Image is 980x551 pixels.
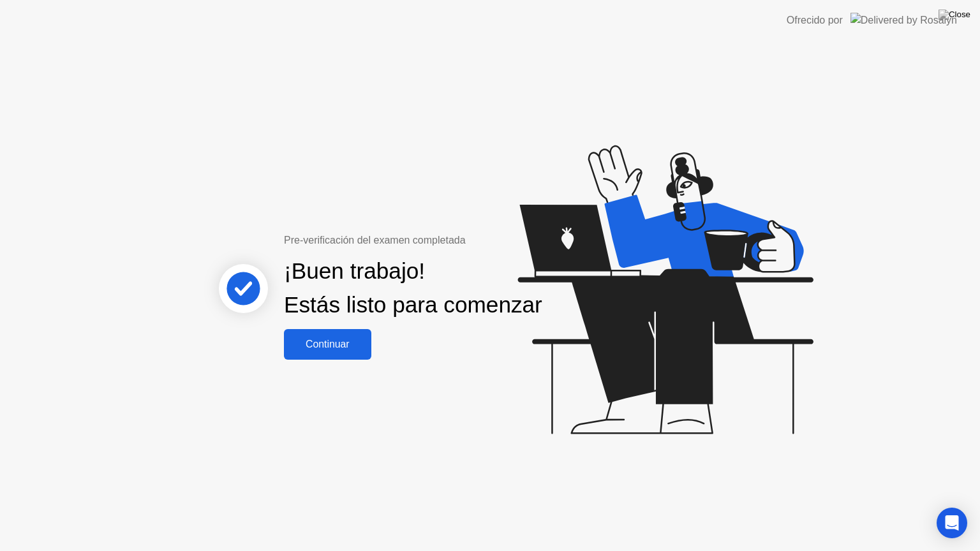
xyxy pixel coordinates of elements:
div: Pre-verificación del examen completada [284,233,547,248]
div: Continuar [288,339,367,350]
img: Delivered by Rosalyn [850,13,957,27]
div: Ofrecido por [787,13,843,28]
button: Continuar [284,329,371,360]
div: ¡Buen trabajo! Estás listo para comenzar [284,254,542,322]
img: Close [939,10,970,20]
div: Open Intercom Messenger [937,508,967,538]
